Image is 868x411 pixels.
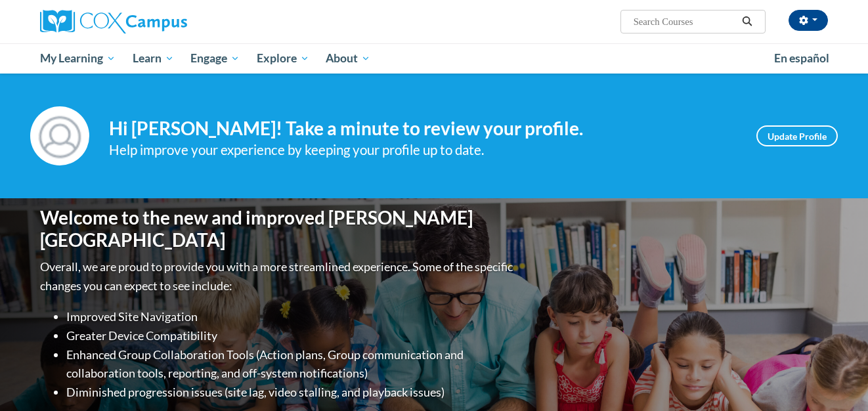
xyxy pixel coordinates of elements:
button: Account Settings [789,10,828,31]
a: Learn [124,43,183,74]
h4: Hi [PERSON_NAME]! Take a minute to review your profile. [109,118,737,140]
button: Search [737,14,757,30]
div: Main menu [20,43,848,74]
span: En español [774,51,829,65]
li: Diminished progression issues (site lag, video stalling, and playback issues) [66,383,516,402]
a: Cox Campus [40,10,290,33]
span: Explore [257,51,309,66]
li: Improved Site Navigation [66,307,516,326]
h1: Welcome to the new and improved [PERSON_NAME][GEOGRAPHIC_DATA] [40,207,516,251]
li: Enhanced Group Collaboration Tools (Action plans, Group communication and collaboration tools, re... [66,345,516,383]
a: My Learning [32,43,124,74]
span: My Learning [40,51,116,66]
img: Profile Image [30,106,89,165]
img: Cox Campus [40,10,187,33]
iframe: Button to launch messaging window [815,358,857,400]
a: Explore [248,43,318,74]
a: En español [766,45,838,72]
a: Update Profile [756,125,838,146]
span: Learn [133,51,174,66]
input: Search Courses [632,14,737,30]
p: Overall, we are proud to provide you with a more streamlined experience. Some of the specific cha... [40,257,516,295]
a: Engage [182,43,248,74]
span: Engage [190,51,240,66]
span: About [326,51,370,66]
a: About [318,43,380,74]
div: Help improve your experience by keeping your profile up to date. [109,139,737,161]
li: Greater Device Compatibility [66,326,516,345]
